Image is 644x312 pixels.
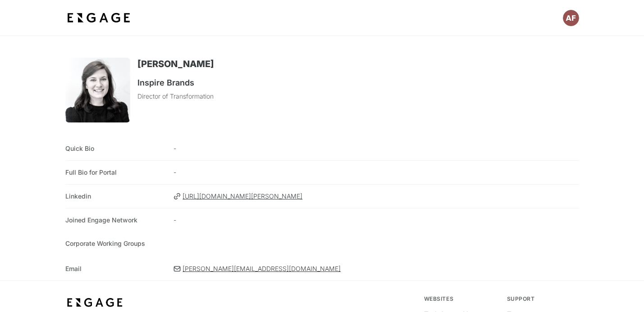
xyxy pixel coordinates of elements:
[65,295,125,310] img: bdf1fb74-1727-4ba0-a5bd-bc74ae9fc70b.jpeg
[137,58,214,70] h1: [PERSON_NAME]
[65,192,167,201] span: Linkedin
[65,239,167,248] span: Corporate Working Groups
[174,168,579,177] span: -
[65,10,132,26] img: bdf1fb74-1727-4ba0-a5bd-bc74ae9fc70b.jpeg
[137,77,214,88] h2: Inspire Brands
[137,92,214,101] p: Director of Transformation
[563,10,579,26] button: Open profile menu
[507,295,579,303] div: Support
[174,216,579,225] span: -
[65,216,167,225] span: Joined Engage Network
[174,264,579,273] a: [PERSON_NAME][EMAIL_ADDRESS][DOMAIN_NAME]
[183,192,579,201] span: [URL][DOMAIN_NAME][PERSON_NAME]
[65,58,130,122] img: WCpSBzy5pwUlg834DDvVRmYFPWmigF6OBC1N5wwzZDM
[183,264,579,273] span: [PERSON_NAME][EMAIL_ADDRESS][DOMAIN_NAME]
[65,264,167,273] span: Email
[174,192,579,201] a: [URL][DOMAIN_NAME][PERSON_NAME]
[563,10,579,26] img: Profile picture of Anne Felts
[65,168,167,177] span: Full Bio for Portal
[65,144,167,153] span: Quick Bio
[174,144,579,153] span: -
[424,295,496,303] div: Websites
